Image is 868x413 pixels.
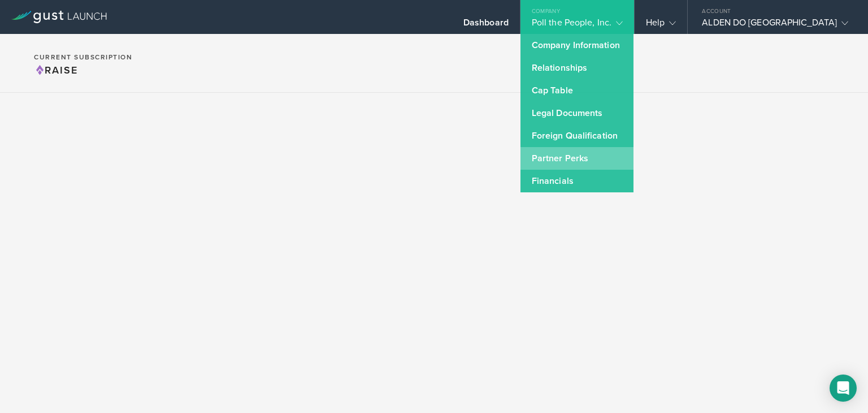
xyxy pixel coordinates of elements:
[532,17,623,34] div: Poll the People, Inc.
[34,54,132,61] h2: Current Subscription
[463,17,509,34] div: Dashboard
[830,375,857,402] div: Open Intercom Messenger
[646,17,676,34] div: Help
[34,64,78,76] span: Raise
[702,17,848,34] div: ALDEN DO [GEOGRAPHIC_DATA]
